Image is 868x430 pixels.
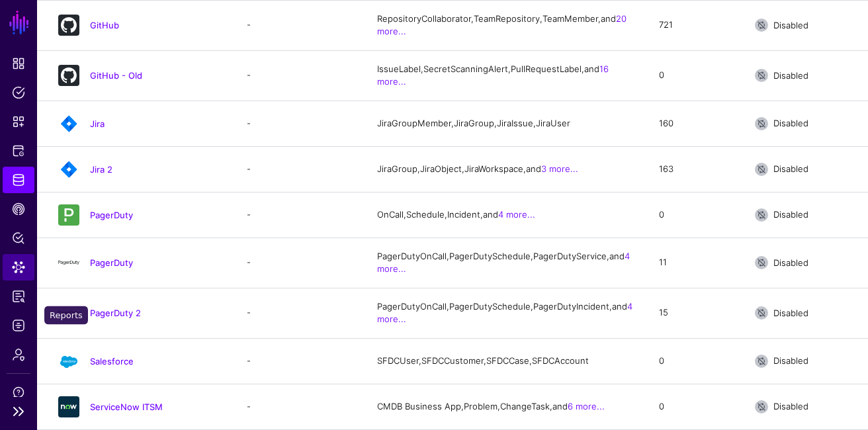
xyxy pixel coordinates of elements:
span: Logs [12,319,25,332]
img: svg+xml;base64,PHN2ZyB3aWR0aD0iOTc1IiBoZWlnaHQ9IjIwMCIgdmlld0JveD0iMCAwIDk3NSAyMDAiIGZpbGw9Im5vbm... [58,302,79,323]
a: ServiceNow ITSM [90,402,163,412]
span: Reports [12,290,25,303]
td: JiraGroupMember, JiraGroup, JiraIssue, JiraUser [364,101,646,146]
td: - [234,338,364,384]
span: Disabled [773,163,808,174]
td: OnCall, Schedule, Incident, and [364,192,646,237]
div: Reports [44,306,88,325]
span: Data Lens [12,261,25,274]
span: Disabled [773,308,808,318]
img: svg+xml;base64,PHN2ZyB3aWR0aD0iNjQiIGhlaWdodD0iNjQiIHZpZXdCb3g9IjAgMCA2NCA2NCIgZmlsbD0ibm9uZSIgeG... [58,159,79,180]
td: CMDB Business App, Problem, ChangeTask, and [364,384,646,429]
a: SGNL [8,8,30,37]
span: Disabled [773,209,808,220]
a: 3 more... [541,163,578,174]
img: svg+xml;base64,PHN2ZyB3aWR0aD0iNjQiIGhlaWdodD0iNjQiIHZpZXdCb3g9IjAgMCA2NCA2NCIgZmlsbD0ibm9uZSIgeG... [58,15,79,36]
img: svg+xml;base64,PHN2ZyB3aWR0aD0iNjQiIGhlaWdodD0iNjQiIHZpZXdCb3g9IjAgMCA2NCA2NCIgZmlsbD0ibm9uZSIgeG... [58,204,79,226]
img: svg+xml;base64,PHN2ZyB3aWR0aD0iNjQiIGhlaWdodD0iNjQiIHZpZXdCb3g9IjAgMCA2NCA2NCIgZmlsbD0ibm9uZSIgeG... [58,351,79,372]
a: Logs [3,312,34,339]
a: Identity Data Fabric [3,167,34,193]
span: Dashboard [12,57,25,70]
span: CAEP Hub [12,202,25,216]
td: 0 [646,384,742,429]
td: - [234,101,364,146]
a: Salesforce [90,356,134,366]
span: Disabled [773,355,808,366]
span: Disabled [773,401,808,411]
span: Admin [12,348,25,361]
span: Disabled [773,20,808,30]
td: 0 [646,50,742,101]
td: IssueLabel, SecretScanningAlert, PullRequestLabel, and [364,50,646,101]
td: - [234,146,364,192]
td: - [234,50,364,101]
td: SFDCUser, SFDCCustomer, SFDCCase, SFDCAccount [364,338,646,384]
a: Admin [3,341,34,368]
span: Identity Data Fabric [12,173,25,187]
a: 6 more... [568,401,605,411]
a: Policies [3,79,34,106]
img: svg+xml;base64,PHN2ZyB3aWR0aD0iNjQiIGhlaWdodD0iNjQiIHZpZXdCb3g9IjAgMCA2NCA2NCIgZmlsbD0ibm9uZSIgeG... [58,396,79,417]
a: Reports [3,283,34,310]
a: Dashboard [3,50,34,77]
td: 160 [646,101,742,146]
a: Jira [90,118,105,129]
span: Policies [12,86,25,99]
a: GitHub [90,20,119,30]
td: 0 [646,338,742,384]
span: Support [12,386,25,399]
a: PagerDuty [90,257,133,268]
img: svg+xml;base64,PHN2ZyB3aWR0aD0iNjQiIGhlaWdodD0iNjQiIHZpZXdCb3g9IjAgMCA2NCA2NCIgZmlsbD0ibm9uZSIgeG... [58,65,79,86]
a: Policy Lens [3,225,34,251]
img: svg+xml;base64,PHN2ZyB3aWR0aD0iNjQiIGhlaWdodD0iNjQiIHZpZXdCb3g9IjAgMCA2NCA2NCIgZmlsbD0ibm9uZSIgeG... [58,113,79,134]
a: CAEP Hub [3,196,34,222]
a: PagerDuty [90,210,133,220]
a: Protected Systems [3,138,34,164]
span: Protected Systems [12,144,25,157]
span: Disabled [773,118,808,128]
td: 11 [646,237,742,288]
td: - [234,192,364,237]
td: PagerDutyOnCall, PagerDutySchedule, PagerDutyService, and [364,237,646,288]
td: 0 [646,192,742,237]
td: 163 [646,146,742,192]
td: PagerDutyOnCall, PagerDutySchedule, PagerDutyIncident, and [364,288,646,338]
span: Disabled [773,70,808,81]
a: PagerDuty 2 [90,308,141,318]
td: - [234,384,364,429]
span: Disabled [773,257,808,268]
span: Snippets [12,115,25,128]
span: Policy Lens [12,232,25,245]
a: 4 more... [498,209,535,220]
a: Snippets [3,108,34,135]
td: JiraGroup, JiraObject, JiraWorkspace, and [364,146,646,192]
a: GitHub - Old [90,70,142,81]
td: - [234,288,364,338]
td: 15 [646,288,742,338]
td: - [234,237,364,288]
img: svg+xml;base64,PHN2ZyB3aWR0aD0iOTc1IiBoZWlnaHQ9IjIwMCIgdmlld0JveD0iMCAwIDk3NSAyMDAiIGZpbGw9Im5vbm... [58,252,79,273]
a: Data Lens [3,254,34,280]
a: Jira 2 [90,164,112,175]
